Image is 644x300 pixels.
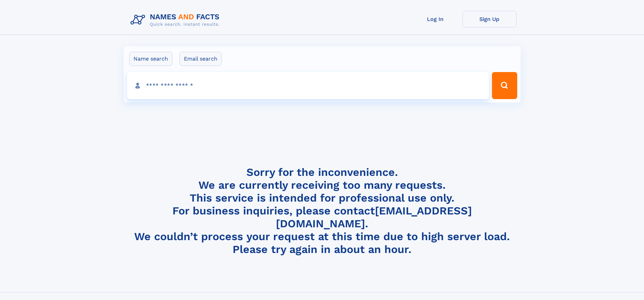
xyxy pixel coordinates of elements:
[128,11,225,29] img: Logo Names and Facts
[462,11,517,27] a: Sign Up
[127,72,489,99] input: search input
[129,52,172,66] label: Name search
[128,166,517,256] h4: Sorry for the inconvenience. We are currently receiving too many requests. This service is intend...
[408,11,462,27] a: Log In
[276,204,472,230] a: [EMAIL_ADDRESS][DOMAIN_NAME]
[492,72,517,99] button: Search Button
[180,52,222,66] label: Email search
